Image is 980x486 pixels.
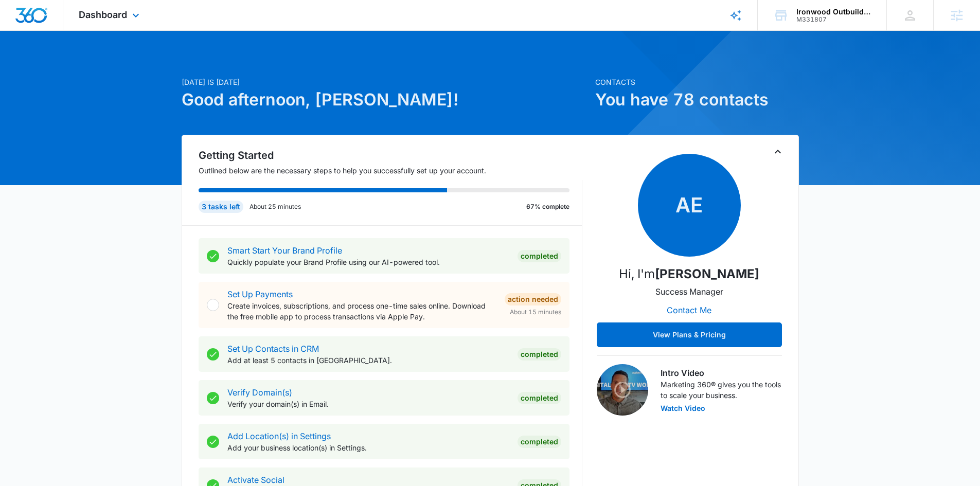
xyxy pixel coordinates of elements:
div: Action Needed [505,293,561,305]
a: Smart Start Your Brand Profile [227,245,342,256]
h3: Intro Video [661,367,782,379]
span: Dashboard [79,9,127,20]
a: Set Up Payments [227,289,293,299]
h2: Getting Started [199,148,582,163]
button: Toggle Collapse [772,146,784,158]
a: Add Location(s) in Settings [227,431,331,441]
div: account name [796,8,871,16]
p: Success Manager [655,285,723,298]
p: Quickly populate your Brand Profile using our AI-powered tool. [227,257,509,267]
button: View Plans & Pricing [597,322,782,347]
button: Contact Me [656,298,722,322]
div: Completed [518,348,561,361]
p: 67% complete [526,202,569,211]
p: Add your business location(s) in Settings. [227,442,509,453]
button: Watch Video [661,405,705,412]
p: Outlined below are the necessary steps to help you successfully set up your account. [199,165,582,176]
p: About 25 minutes [250,202,301,211]
div: Completed [518,250,561,262]
span: AE [638,154,741,257]
p: Verify your domain(s) in Email. [227,399,509,409]
div: account id [796,16,871,23]
p: Marketing 360® gives you the tools to scale your business. [661,379,782,401]
p: Add at least 5 contacts in [GEOGRAPHIC_DATA]. [227,355,509,366]
div: Completed [518,436,561,448]
a: Set Up Contacts in CRM [227,344,319,354]
div: 3 tasks left [199,201,243,213]
p: [DATE] is [DATE] [182,77,589,87]
div: Completed [518,392,561,404]
h1: Good afternoon, [PERSON_NAME]! [182,87,589,112]
strong: [PERSON_NAME] [655,266,759,281]
p: Hi, I'm [619,265,759,283]
p: Create invoices, subscriptions, and process one-time sales online. Download the free mobile app t... [227,300,496,322]
h1: You have 78 contacts [595,87,799,112]
a: Activate Social [227,475,284,485]
a: Verify Domain(s) [227,387,292,398]
p: Contacts [595,77,799,87]
span: About 15 minutes [510,308,561,317]
img: Intro Video [597,364,648,416]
